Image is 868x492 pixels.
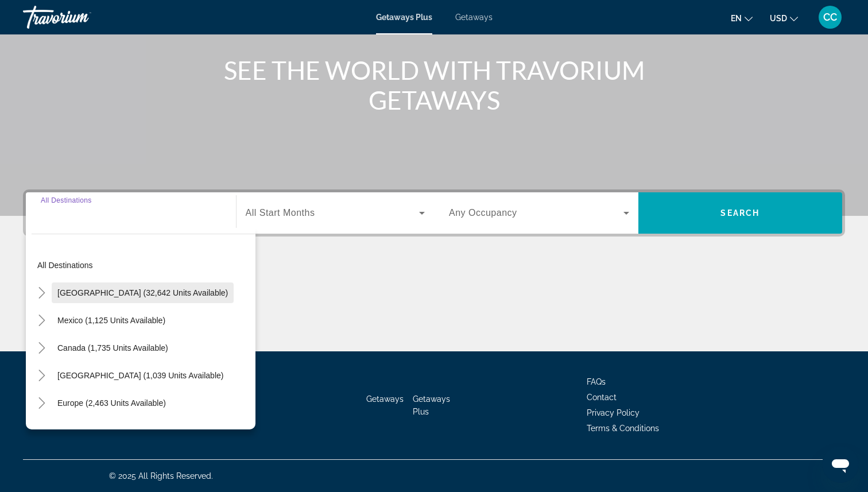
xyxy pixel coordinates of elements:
span: [GEOGRAPHIC_DATA] (1,039 units available) [57,371,223,380]
button: [GEOGRAPHIC_DATA] (32,642 units available) [52,282,234,303]
button: Toggle Europe (2,463 units available) [32,393,52,413]
button: Mexico (1,125 units available) [52,310,171,331]
span: en [731,14,742,23]
span: © 2025 All Rights Reserved. [109,471,213,481]
button: Toggle Caribbean & Atlantic Islands (1,039 units available) [32,366,52,386]
span: Canada (1,735 units available) [57,343,168,352]
span: Mexico (1,125 units available) [57,316,165,325]
button: Change language [731,10,753,26]
button: Europe (2,463 units available) [52,393,172,413]
a: Getaways Plus [376,13,432,22]
a: Terms & Conditions [587,424,659,433]
span: All Destinations [41,196,92,204]
a: Privacy Policy [587,408,640,417]
button: Change currency [770,10,798,26]
span: All destinations [37,261,93,270]
button: Toggle United States (32,642 units available) [32,283,52,303]
button: Toggle Canada (1,735 units available) [32,338,52,358]
div: Search widget [26,192,842,234]
a: FAQs [587,377,606,386]
iframe: Button to launch messaging window [822,446,859,483]
span: [GEOGRAPHIC_DATA] (32,642 units available) [57,288,228,297]
a: Travorium [23,2,138,32]
a: Getaways [366,394,404,404]
button: Search [638,192,843,234]
button: User Menu [815,5,845,29]
a: Contact [587,393,617,402]
button: [GEOGRAPHIC_DATA] (1,039 units available) [52,365,229,386]
span: USD [770,14,787,23]
button: Canada (1,735 units available) [52,338,174,358]
button: All destinations [32,255,255,276]
span: CC [823,11,837,23]
span: All Start Months [246,208,315,218]
span: Any Occupancy [449,208,517,218]
button: Toggle Australia (201 units available) [32,421,52,441]
a: Getaways [455,13,493,22]
button: Toggle Mexico (1,125 units available) [32,311,52,331]
span: Search [720,208,759,218]
button: Australia (201 units available) [52,420,170,441]
span: Europe (2,463 units available) [57,398,166,408]
a: Getaways Plus [413,394,450,416]
h1: SEE THE WORLD WITH TRAVORIUM GETAWAYS [219,55,649,115]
